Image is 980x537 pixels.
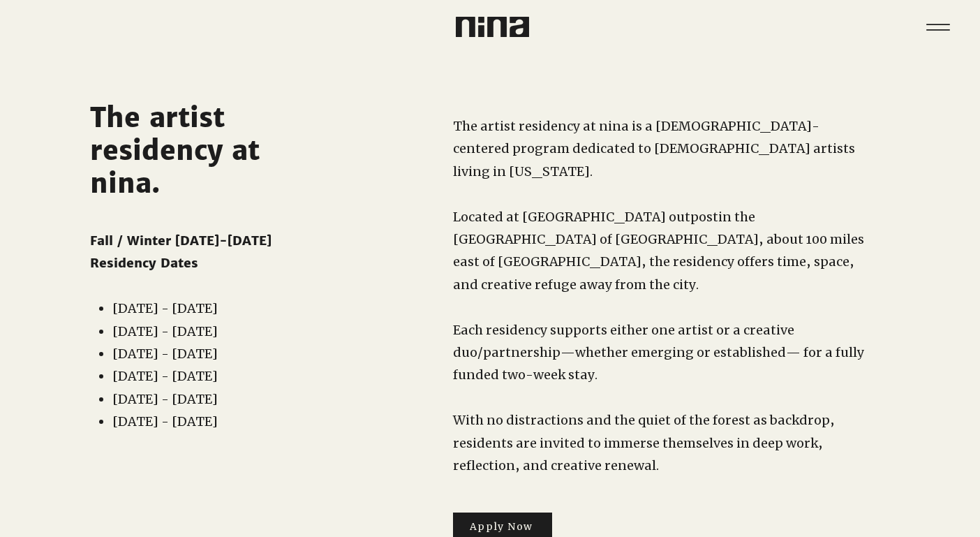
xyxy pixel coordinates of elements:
span: Fall / Winter [DATE]-[DATE] Residency Dates [90,233,272,271]
button: Menu [916,6,959,48]
span: [DATE] - [DATE] [112,323,218,339]
span: Located at [GEOGRAPHIC_DATA] outpost [453,209,718,225]
span: [DATE] - [DATE] [112,413,218,429]
nav: Site [916,6,959,48]
span: With no distractions and the quiet of the forest as backdrop, residents are invited to immerse th... [453,412,835,473]
span: [DATE] - [DATE] [112,300,218,316]
span: The artist residency at nina. [90,101,260,200]
span: in the [GEOGRAPHIC_DATA] of [GEOGRAPHIC_DATA], about 100 miles east of [GEOGRAPHIC_DATA], the res... [453,209,864,293]
span: Each residency supports either one artist or a creative duo/partnership—whether emerging or estab... [453,322,864,383]
img: Nina Logo CMYK_Charcoal.png [456,17,529,37]
span: [DATE] - [DATE] [112,391,218,407]
span: The artist residency at nina is a [DEMOGRAPHIC_DATA]-centered program dedicated to [DEMOGRAPHIC_D... [453,118,855,179]
span: [DATE] - [DATE] [112,346,218,362]
span: Apply Now [470,520,533,533]
span: [DATE] - [DATE] [112,368,218,384]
